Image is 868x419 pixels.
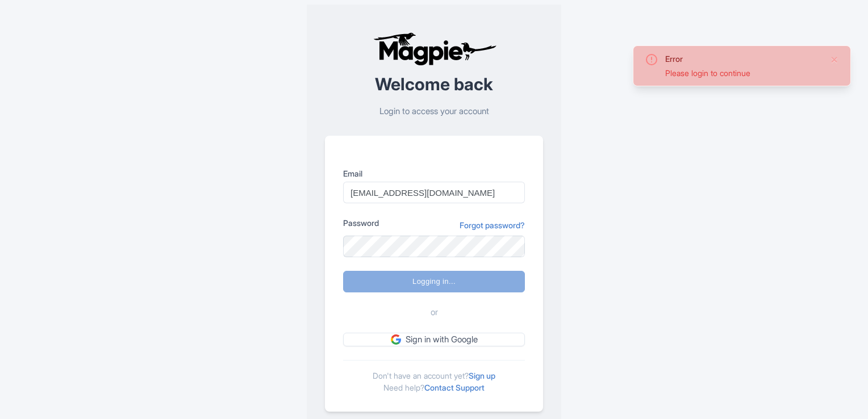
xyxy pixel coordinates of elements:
img: logo-ab69f6fb50320c5b225c76a69d11143b.png [370,32,498,66]
a: Sign up [469,371,495,380]
div: Don't have an account yet? Need help? [343,360,525,393]
label: Password [343,217,379,229]
button: Close [830,53,839,66]
div: Error [665,53,821,65]
h2: Welcome back [325,75,543,94]
p: Login to access your account [325,105,543,118]
a: Contact Support [424,383,485,392]
a: Forgot password? [460,219,525,231]
span: or [431,306,438,319]
input: you@example.com [343,182,525,203]
a: Sign in with Google [343,333,525,347]
img: google.svg [391,334,401,345]
input: Logging in... [343,271,525,292]
label: Email [343,167,525,179]
div: Please login to continue [665,67,821,79]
